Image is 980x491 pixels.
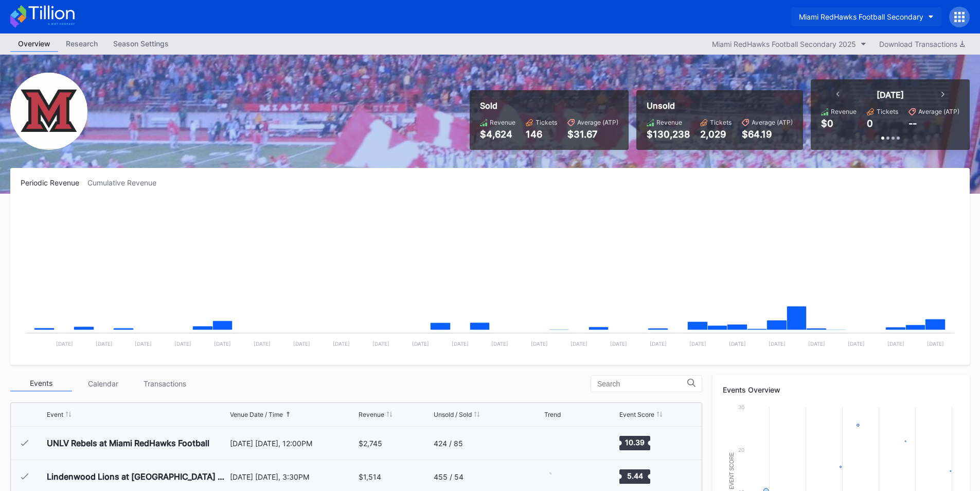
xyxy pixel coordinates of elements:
input: Search [597,380,687,388]
text: [DATE] [135,341,152,347]
div: Miami RedHawks Football Secondary 2025 [712,40,856,48]
div: Revenue [656,118,682,126]
img: Miami_RedHawks_Football_Secondary.png [10,73,87,150]
div: Event [47,411,63,418]
text: [DATE] [452,341,469,347]
text: [DATE] [729,341,746,347]
text: [DATE] [214,341,231,347]
div: 146 [526,129,557,140]
div: Venue Date / Time [230,411,283,418]
div: Lindenwood Lions at [GEOGRAPHIC_DATA] RedHawks Football [47,471,227,482]
a: Season Settings [105,36,176,52]
div: Sold [480,100,618,111]
text: [DATE] [531,341,548,347]
div: [DATE] [DATE], 3:30PM [230,472,357,481]
text: [DATE] [808,341,825,347]
div: Calendar [72,376,134,392]
div: Events Overview [723,385,959,394]
div: $31.67 [567,129,618,140]
div: Transactions [134,376,195,392]
text: [DATE] [571,341,587,347]
div: Average (ATP) [918,108,959,115]
div: Trend [544,411,561,418]
div: $64.19 [742,129,793,140]
div: 455 / 54 [434,472,464,481]
div: $130,238 [647,129,690,140]
text: [DATE] [333,341,350,347]
text: 5.44 [627,471,643,480]
div: Download Transactions [879,40,965,48]
div: Periodic Revenue [21,178,87,187]
div: UNLV Rebels at Miami RedHawks Football [47,438,209,448]
text: [DATE] [372,341,389,347]
div: Tickets [710,118,732,126]
text: 10.39 [625,438,645,447]
div: $1,514 [359,472,381,481]
div: 0 [867,118,873,129]
svg: Chart title [544,430,575,456]
text: [DATE] [887,341,904,347]
text: [DATE] [174,341,191,347]
button: Miami RedHawks Football Secondary 2025 [707,37,871,51]
div: Revenue [831,108,857,115]
text: Event Score [729,452,735,489]
div: -- [908,118,917,129]
text: [DATE] [848,341,865,347]
div: Research [58,36,105,51]
text: [DATE] [293,341,310,347]
text: [DATE] [769,341,786,347]
a: Overview [10,36,58,52]
text: [DATE] [610,341,627,347]
button: Download Transactions [874,37,970,51]
div: Event Score [619,411,654,418]
text: [DATE] [412,341,429,347]
div: Miami RedHawks Football Secondary [799,12,923,21]
text: [DATE] [56,341,73,347]
text: 30 [738,404,744,410]
div: Tickets [536,118,557,126]
div: Revenue [490,118,515,126]
div: $0 [821,118,833,129]
div: Events [10,376,72,392]
svg: Chart title [21,200,959,354]
text: [DATE] [254,341,271,347]
a: Research [58,36,105,52]
text: 20 [738,447,744,453]
div: Average (ATP) [752,118,793,126]
div: Cumulative Revenue [87,178,165,187]
text: [DATE] [650,341,667,347]
text: [DATE] [491,341,508,347]
div: Unsold [647,100,793,111]
div: $4,624 [480,129,515,140]
div: [DATE] [877,90,904,100]
text: [DATE] [96,341,113,347]
div: Tickets [877,108,898,115]
svg: Chart title [544,464,575,489]
div: Season Settings [105,36,176,51]
div: 424 / 85 [434,439,463,448]
div: 2,029 [700,129,732,140]
text: [DATE] [689,341,706,347]
div: Unsold / Sold [434,411,472,418]
div: Average (ATP) [577,118,618,126]
div: [DATE] [DATE], 12:00PM [230,439,357,448]
div: $2,745 [359,439,382,448]
button: Miami RedHawks Football Secondary [791,7,941,26]
text: [DATE] [927,341,944,347]
div: Revenue [359,411,384,418]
